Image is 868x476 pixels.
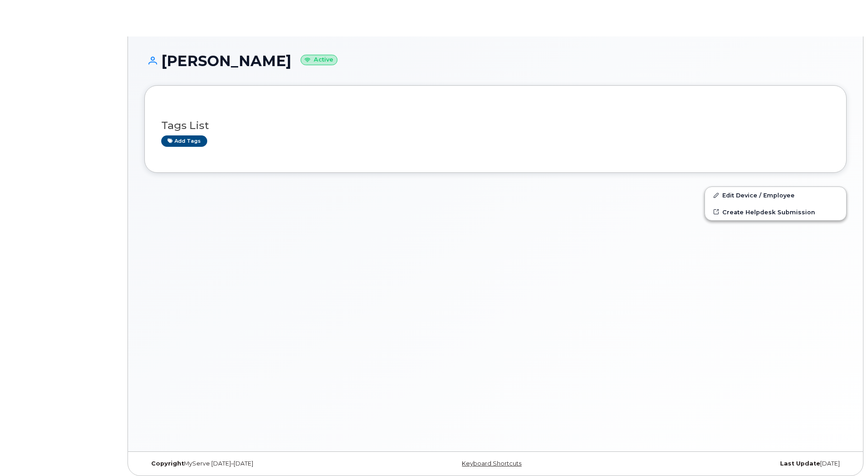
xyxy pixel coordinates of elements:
[161,135,207,147] a: Add tags
[780,460,820,467] strong: Last Update
[462,460,521,467] a: Keyboard Shortcuts
[161,120,830,131] h3: Tags List
[613,460,847,467] div: [DATE]
[151,460,184,467] strong: Copyright
[705,187,846,203] a: Edit Device / Employee
[301,55,337,65] small: Active
[144,460,378,467] div: MyServe [DATE]–[DATE]
[705,204,846,220] a: Create Helpdesk Submission
[144,53,847,69] h1: [PERSON_NAME]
